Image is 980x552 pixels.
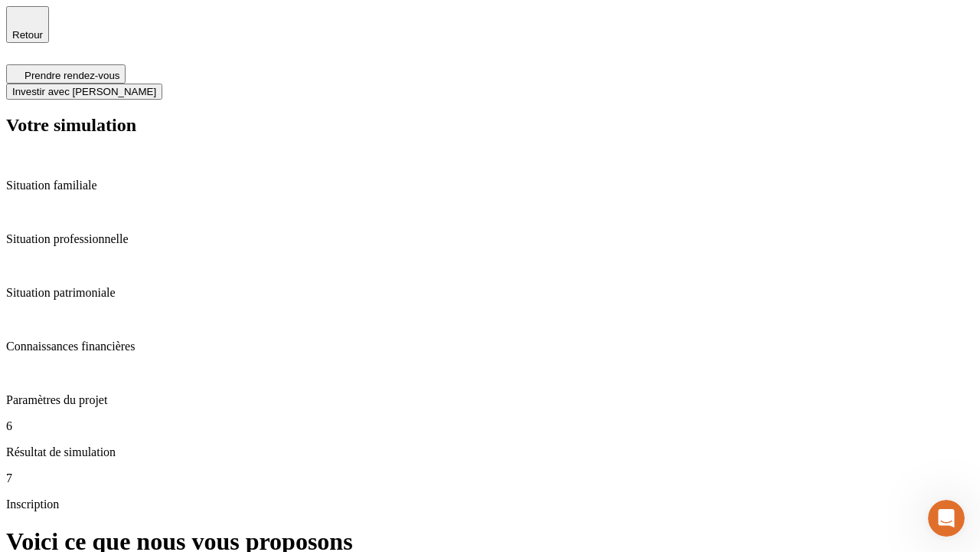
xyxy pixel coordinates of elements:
[6,232,974,246] p: Situation professionnelle
[6,286,974,300] p: Situation patrimoniale
[6,84,162,100] button: Investir avec [PERSON_NAME]
[24,70,119,81] span: Prendre rendez-vous
[6,340,974,353] p: Connaissances financières
[6,498,974,511] p: Inscription
[6,115,974,136] h2: Votre simulation
[6,393,974,407] p: Paramètres du projet
[6,64,126,84] button: Prendre rendez-vous
[928,500,965,537] iframe: Intercom live chat
[6,445,974,459] p: Résultat de simulation
[6,179,974,192] p: Situation familiale
[6,6,49,43] button: Retour
[12,86,156,97] span: Investir avec [PERSON_NAME]
[6,419,974,433] p: 6
[6,472,974,485] p: 7
[12,29,43,41] span: Retour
